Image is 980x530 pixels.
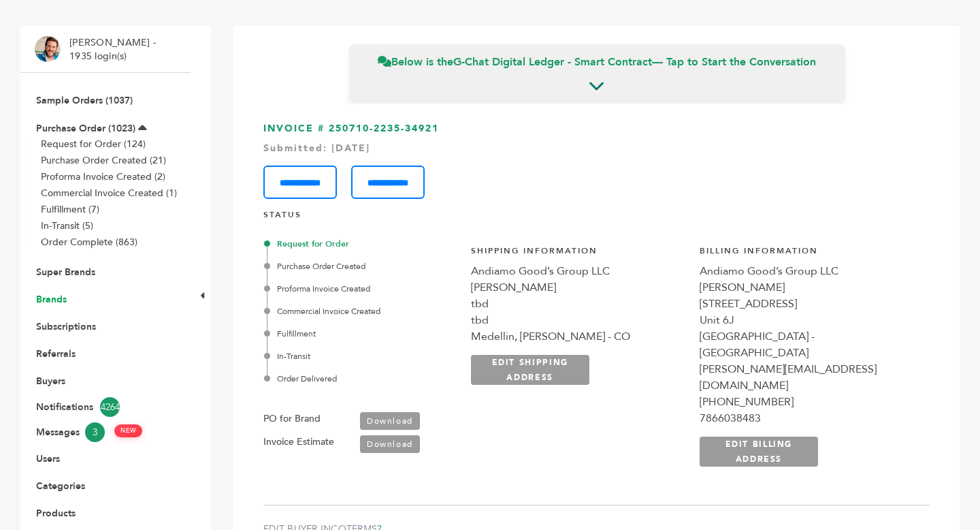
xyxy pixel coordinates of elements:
[267,350,456,362] div: In-Transit
[360,412,420,430] a: Download
[41,203,99,216] a: Fulfillment (7)
[263,122,930,199] h3: INVOICE # 250710-2235-34921
[360,435,420,453] a: Download
[453,54,652,69] strong: G-Chat Digital Ledger - Smart Contract
[700,437,818,467] a: EDIT BILLING ADDRESS
[700,394,915,410] div: [PHONE_NUMBER]
[700,245,915,264] h4: Billing Information
[36,452,60,465] a: Users
[36,507,76,520] a: Products
[700,279,915,296] div: [PERSON_NAME]
[85,422,105,442] span: 3
[41,170,165,183] a: Proforma Invoice Created (2)
[36,320,96,333] a: Subscriptions
[36,375,65,388] a: Buyers
[100,397,120,417] span: 4264
[41,154,166,167] a: Purchase Order Created (21)
[267,260,456,272] div: Purchase Order Created
[267,238,456,250] div: Request for Order
[36,293,67,306] a: Brands
[700,361,915,394] div: [PERSON_NAME][EMAIL_ADDRESS][DOMAIN_NAME]
[700,312,915,328] div: Unit 6J
[41,219,93,232] a: In-Transit (5)
[263,434,334,450] label: Invoice Estimate
[263,411,321,427] label: PO for Brand
[471,279,686,296] div: [PERSON_NAME]
[378,54,816,69] span: Below is the — Tap to Start the Conversation
[41,187,177,200] a: Commercial Invoice Created (1)
[69,36,159,63] li: [PERSON_NAME] - 1935 login(s)
[700,296,915,312] div: [STREET_ADDRESS]
[471,263,686,279] div: Andiamo Good’s Group LLC
[36,266,95,279] a: Super Brands
[114,424,142,437] span: NEW
[267,373,456,385] div: Order Delivered
[471,245,686,264] h4: Shipping Information
[267,305,456,317] div: Commercial Invoice Created
[700,410,915,426] div: 7866038483
[36,397,175,417] a: Notifications4264
[471,296,686,312] div: tbd
[700,328,915,361] div: [GEOGRAPHIC_DATA] - [GEOGRAPHIC_DATA]
[36,422,175,442] a: Messages3 NEW
[267,283,456,295] div: Proforma Invoice Created
[471,328,686,345] div: Medellin, [PERSON_NAME] - CO
[263,209,930,228] h4: STATUS
[263,142,930,155] div: Submitted: [DATE]
[36,480,85,493] a: Categories
[36,94,133,107] a: Sample Orders (1037)
[36,122,135,135] a: Purchase Order (1023)
[36,347,76,360] a: Referrals
[471,355,589,385] a: EDIT SHIPPING ADDRESS
[267,328,456,340] div: Fulfillment
[700,263,915,279] div: Andiamo Good’s Group LLC
[471,312,686,328] div: tbd
[41,236,137,249] a: Order Complete (863)
[41,138,146,151] a: Request for Order (124)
